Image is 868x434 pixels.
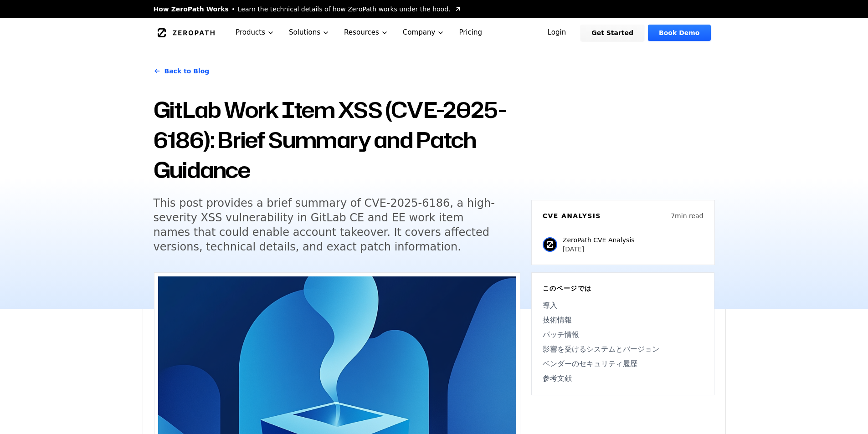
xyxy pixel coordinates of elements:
[154,196,503,254] h5: This post provides a brief summary of CVE-2025-6186, a high-severity XSS vulnerability in GitLab ...
[452,18,489,47] a: Pricing
[543,300,703,311] a: 導入
[563,235,635,245] p: ZeroPath CVE Analysis
[543,344,703,355] a: 影響を受けるシステムとバージョン
[543,285,592,292] font: このページでは
[543,316,572,324] font: 技術情報
[563,245,635,254] p: [DATE]
[543,358,703,369] a: ベンダーのセキュリティ履歴
[580,25,644,41] a: Get Started
[671,211,703,220] p: 7 min read
[282,18,337,47] button: Solutions
[543,373,703,384] a: 参考文献
[543,237,557,252] img: ZeroPath CVE分析
[648,25,710,41] a: Book Demo
[543,211,601,220] h6: CVE Analysis
[543,301,557,310] font: 導入
[543,330,579,339] font: パッチ情報
[228,18,282,47] button: Products
[543,374,572,383] font: 参考文献
[154,5,229,14] span: How ZeroPath Works
[543,315,703,326] a: 技術情報
[395,18,452,47] button: Company
[143,18,726,47] nav: グローバル
[337,18,395,47] button: Resources
[543,359,637,368] font: ベンダーのセキュリティ履歴
[543,345,659,353] font: 影響を受けるシステムとバージョン
[154,95,520,185] h1: GitLab Work Item XSS (CVE-2025-6186): Brief Summary and Patch Guidance
[543,329,703,340] a: パッチ情報
[154,58,210,84] a: Back to Blog
[537,25,577,41] a: Login
[238,5,451,14] span: Learn the technical details of how ZeroPath works under the hood.
[154,5,462,14] a: How ZeroPath WorksLearn the technical details of how ZeroPath works under the hood.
